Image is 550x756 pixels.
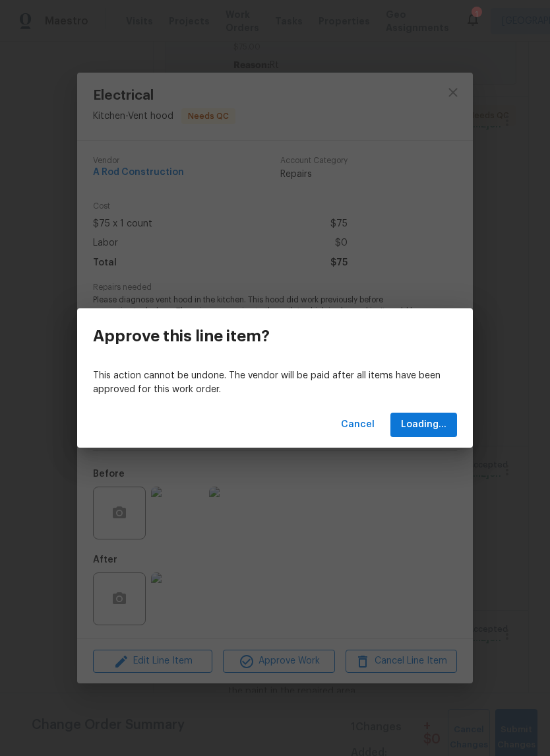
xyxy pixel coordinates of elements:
h3: Approve this line item? [93,327,270,345]
span: Loading... [401,417,446,433]
p: This action cannot be undone. The vendor will be paid after all items have been approved for this... [93,369,457,397]
button: Cancel [336,413,380,437]
span: Cancel [341,417,375,433]
button: Loading... [390,413,457,437]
